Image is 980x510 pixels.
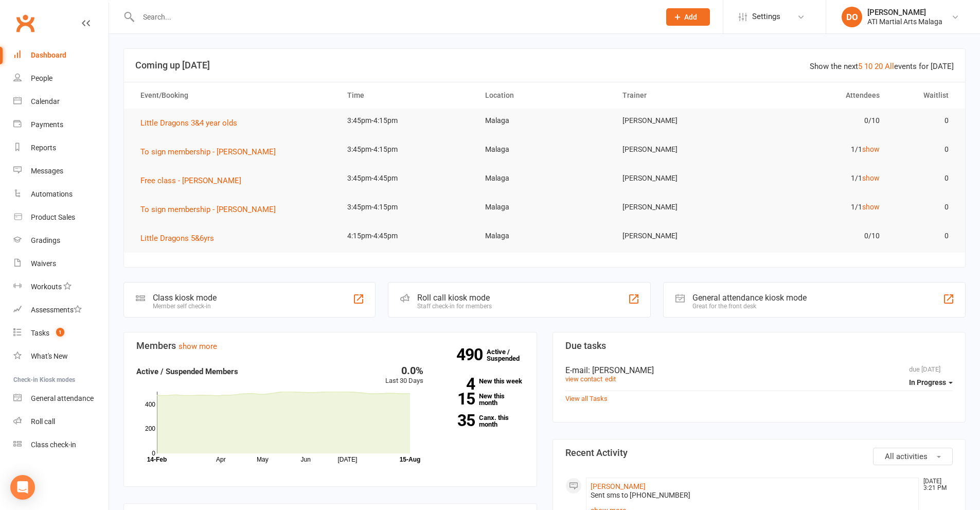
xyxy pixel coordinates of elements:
[588,365,654,375] span: : [PERSON_NAME]
[13,345,109,368] a: What's New
[338,195,476,219] td: 3:45pm-4:15pm
[140,117,244,129] button: Little Dragons 3&4 year olds
[140,205,276,214] span: To sign membership - [PERSON_NAME]
[666,8,710,26] button: Add
[153,303,217,310] div: Member self check-in
[10,475,35,500] div: Open Intercom Messenger
[752,5,780,28] span: Settings
[140,147,276,156] span: To sign membership - [PERSON_NAME]
[889,166,958,190] td: 0
[13,433,109,456] a: Class kiosk mode
[31,120,63,129] div: Payments
[31,283,62,291] div: Workouts
[439,378,524,384] a: 4New this week
[565,365,953,375] div: E-mail
[476,195,614,219] td: Malaga
[31,190,73,198] div: Automations
[13,387,109,410] a: General attendance kiosk mode
[909,378,946,386] span: In Progress
[613,137,751,162] td: [PERSON_NAME]
[565,341,953,351] h3: Due tasks
[476,137,614,162] td: Malaga
[153,293,217,303] div: Class kiosk mode
[140,232,221,244] button: Little Dragons 5&6yrs
[12,10,38,36] a: Clubworx
[13,90,109,113] a: Calendar
[131,82,338,109] th: Event/Booking
[692,303,807,310] div: Great for the front desk
[439,391,475,407] strong: 15
[13,252,109,275] a: Waivers
[13,183,109,206] a: Automations
[591,482,646,490] a: [PERSON_NAME]
[338,137,476,162] td: 3:45pm-4:15pm
[613,195,751,219] td: [PERSON_NAME]
[385,365,423,386] div: Last 30 Days
[613,166,751,190] td: [PERSON_NAME]
[873,448,953,465] button: All activities
[135,60,954,71] h3: Coming up [DATE]
[31,417,55,426] div: Roll call
[751,137,889,162] td: 1/1
[140,176,241,185] span: Free class - [PERSON_NAME]
[140,146,283,158] button: To sign membership - [PERSON_NAME]
[476,82,614,109] th: Location
[439,413,475,428] strong: 35
[417,293,492,303] div: Roll call kiosk mode
[862,174,880,182] a: show
[13,160,109,183] a: Messages
[439,414,524,428] a: 35Canx. this month
[31,259,56,268] div: Waivers
[136,341,524,351] h3: Members
[140,234,214,243] span: Little Dragons 5&6yrs
[867,8,942,17] div: [PERSON_NAME]
[692,293,807,303] div: General attendance kiosk mode
[338,166,476,190] td: 3:45pm-4:45pm
[889,109,958,133] td: 0
[751,82,889,109] th: Attendees
[13,206,109,229] a: Product Sales
[751,166,889,190] td: 1/1
[476,166,614,190] td: Malaga
[885,452,928,461] span: All activities
[31,394,94,402] div: General attendance
[31,306,82,314] div: Assessments
[338,82,476,109] th: Time
[13,136,109,160] a: Reports
[613,82,751,109] th: Trainer
[140,174,248,187] button: Free class - [PERSON_NAME]
[476,109,614,133] td: Malaga
[13,275,109,298] a: Workouts
[439,393,524,406] a: 15New this month
[31,213,75,221] div: Product Sales
[13,298,109,322] a: Assessments
[684,13,697,21] span: Add
[31,236,60,244] div: Gradings
[565,395,608,402] a: View all Tasks
[565,375,602,383] a: view contact
[476,224,614,248] td: Malaga
[31,329,49,337] div: Tasks
[862,203,880,211] a: show
[13,113,109,136] a: Payments
[858,62,862,71] a: 5
[13,44,109,67] a: Dashboard
[751,195,889,219] td: 1/1
[56,328,64,337] span: 1
[613,109,751,133] td: [PERSON_NAME]
[136,367,238,376] strong: Active / Suspended Members
[842,7,862,27] div: DO
[13,410,109,433] a: Roll call
[140,118,237,128] span: Little Dragons 3&4 year olds
[605,375,616,383] a: edit
[417,303,492,310] div: Staff check-in for members
[867,17,942,26] div: ATI Martial Arts Malaga
[179,342,217,351] a: show more
[31,51,66,59] div: Dashboard
[864,62,872,71] a: 10
[456,347,487,362] strong: 490
[31,167,63,175] div: Messages
[591,491,690,499] span: Sent sms to [PHONE_NUMBER]
[140,203,283,216] button: To sign membership - [PERSON_NAME]
[889,82,958,109] th: Waitlist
